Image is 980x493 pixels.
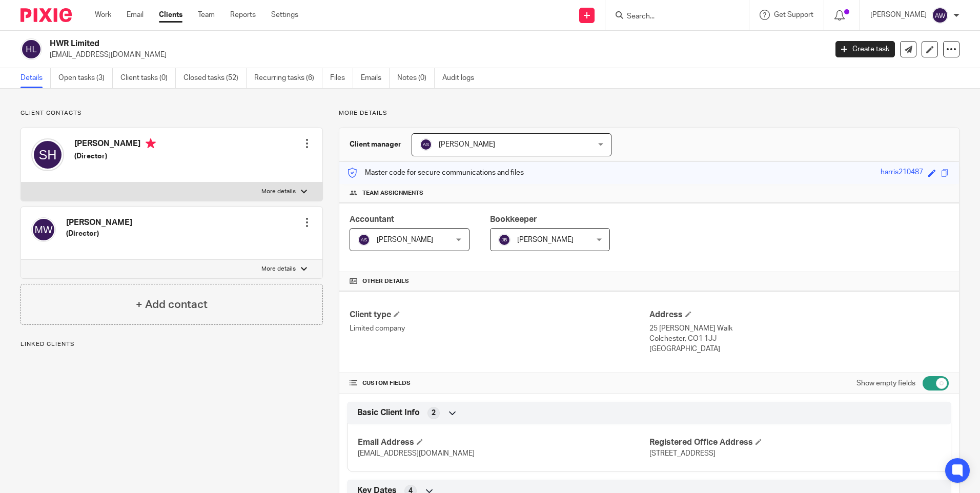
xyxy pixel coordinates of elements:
[136,297,208,313] h4: + Add contact
[350,379,649,387] h4: CUSTOM FIELDS
[442,68,482,88] a: Audit logs
[362,277,409,285] span: Other details
[74,151,156,161] h5: (Director)
[21,38,42,60] img: svg%3E
[350,215,394,223] span: Accountant
[58,68,113,88] a: Open tasks (3)
[432,408,436,418] span: 2
[230,10,256,20] a: Reports
[774,11,813,18] span: Get Support
[21,340,323,348] p: Linked clients
[357,407,420,418] span: Basic Client Info
[339,109,959,117] p: More details
[350,323,649,334] p: Limited company
[254,68,322,88] a: Recurring tasks (6)
[626,12,718,22] input: Search
[127,10,144,20] a: Email
[358,437,649,448] h4: Email Address
[66,217,132,228] h4: [PERSON_NAME]
[198,10,215,20] a: Team
[21,8,72,22] img: Pixie
[350,139,401,150] h3: Client manager
[261,265,296,273] p: More details
[50,50,820,60] p: [EMAIL_ADDRESS][DOMAIN_NAME]
[835,41,895,57] a: Create task
[183,68,247,88] a: Closed tasks (52)
[361,68,390,88] a: Emails
[420,138,432,151] img: svg%3E
[517,236,574,243] span: [PERSON_NAME]
[350,310,649,320] h4: Client type
[358,234,370,246] img: svg%3E
[159,10,182,20] a: Clients
[490,215,537,223] span: Bookkeeper
[271,10,298,20] a: Settings
[31,217,56,242] img: svg%3E
[649,344,949,354] p: [GEOGRAPHIC_DATA]
[649,310,949,320] h4: Address
[649,437,941,448] h4: Registered Office Address
[397,68,435,88] a: Notes (0)
[347,168,524,178] p: Master code for secure communications and files
[95,10,111,20] a: Work
[31,138,64,171] img: svg%3E
[146,138,156,149] i: Primary
[66,229,132,239] h5: (Director)
[50,38,666,49] h2: HWR Limited
[74,138,156,151] h4: [PERSON_NAME]
[362,189,423,197] span: Team assignments
[870,10,927,20] p: [PERSON_NAME]
[649,323,949,334] p: 25 [PERSON_NAME] Walk
[330,68,353,88] a: Files
[439,141,495,148] span: [PERSON_NAME]
[498,234,511,246] img: svg%3E
[856,378,915,388] label: Show empty fields
[649,450,716,457] span: [STREET_ADDRESS]
[377,236,433,243] span: [PERSON_NAME]
[261,188,296,196] p: More details
[932,7,948,24] img: svg%3E
[21,68,51,88] a: Details
[358,450,475,457] span: [EMAIL_ADDRESS][DOMAIN_NAME]
[881,167,923,179] div: harris210487
[120,68,176,88] a: Client tasks (0)
[649,334,949,344] p: Colchester, CO1 1JJ
[21,109,323,117] p: Client contacts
